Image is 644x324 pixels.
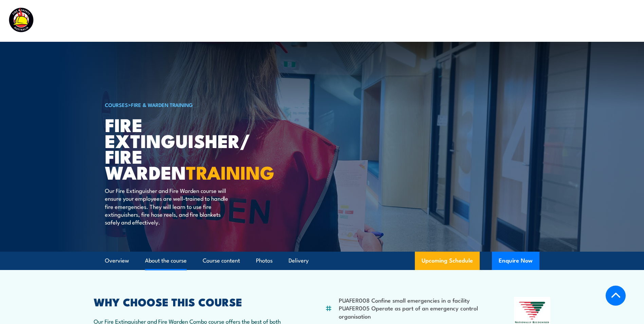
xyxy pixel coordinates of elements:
[131,101,193,108] a: Fire & Warden Training
[105,186,229,226] p: Our Fire Extinguisher and Fire Warden course will ensure your employees are well-trained to handl...
[415,252,480,270] a: Upcoming Schedule
[339,296,481,304] li: PUAFER008 Confine small emergencies in a facility
[186,158,274,186] strong: TRAINING
[105,101,128,108] a: COURSES
[256,252,273,270] a: Photos
[105,116,273,180] h1: Fire Extinguisher/ Fire Warden
[508,12,522,30] a: News
[312,12,357,30] a: Course Calendar
[94,297,292,306] h2: WHY CHOOSE THIS COURSE
[289,252,309,270] a: Delivery
[591,12,612,30] a: Contact
[105,101,273,109] h6: >
[145,252,187,270] a: About the course
[537,12,576,30] a: Learner Portal
[105,252,129,270] a: Overview
[372,12,453,30] a: Emergency Response Services
[203,252,240,270] a: Course content
[275,12,297,30] a: Courses
[467,12,493,30] a: About Us
[339,304,481,320] li: PUAFER005 Operate as part of an emergency control organisation
[492,252,539,270] button: Enquire Now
